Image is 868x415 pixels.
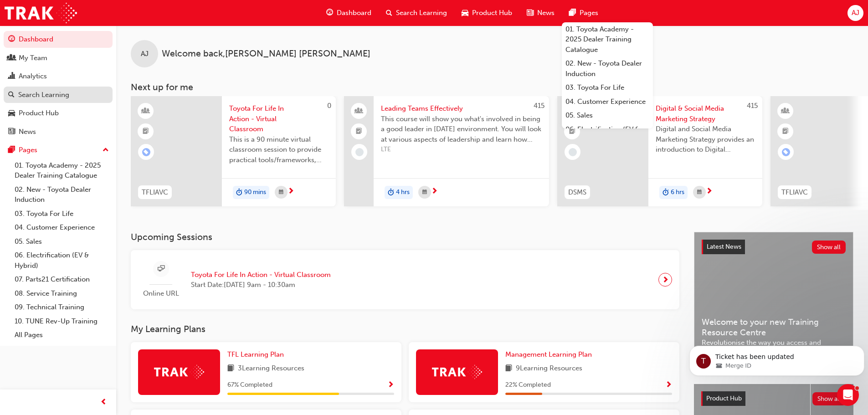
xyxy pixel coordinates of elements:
a: car-iconProduct Hub [454,4,519,22]
img: Trak [154,365,204,379]
span: 22 % Completed [505,380,551,390]
a: 01. Toyota Academy - 2025 Dealer Training Catalogue [562,22,653,57]
div: Close [160,6,176,23]
a: All Pages [11,328,113,342]
span: people-icon [8,54,15,62]
h1: Toyota Training Resource Centre [44,4,142,18]
div: Lisa and Menno says… [7,200,175,298]
span: next-icon [431,188,438,196]
span: Show Progress [387,381,394,389]
a: 06. Electrification (EV & Hybrid) [562,123,653,147]
span: pages-icon [569,7,576,19]
span: AJ [852,8,859,18]
span: calendar-icon [279,187,283,198]
div: Pages [19,145,37,155]
span: learningRecordVerb_ENROLL-icon [142,148,150,156]
button: Gif picker [29,291,36,298]
a: Product Hub [4,105,113,122]
a: 05. Sales [562,108,653,123]
a: 10. TUNE Rev-Up Training [11,314,113,328]
a: 04. Customer Experience [562,95,653,109]
a: Online URLToyota For Life In Action - Virtual ClassroomStart Date:[DATE] 9am - 10:30am [138,257,672,302]
span: duration-icon [236,187,242,199]
div: Our usual reply time 🕒 [15,255,142,272]
span: Management Learning Plan [505,350,592,359]
span: DSMS [568,187,586,198]
div: News [19,127,36,137]
div: Our team member [DEMOGRAPHIC_DATA][PERSON_NAME] was enrolled for TFLIAVC this morning and was cau... [40,124,168,187]
button: Show Progress [387,379,394,391]
div: Product Hub [19,108,59,118]
a: 415Leading Teams EffectivelyThis course will show you what's involved in being a good leader in [... [344,96,549,206]
span: LTE [381,144,542,155]
span: prev-icon [100,397,107,408]
span: search-icon [386,7,392,19]
span: Manage Attendance [64,42,131,50]
div: Andrea says… [7,119,175,200]
button: Pages [4,142,113,159]
div: You’ll get replies here and in your email:✉️[PERSON_NAME][EMAIL_ADDRESS][PERSON_NAME][DOMAIN_NAME... [7,200,149,278]
a: Product HubShow all [701,391,846,406]
a: Latest NewsShow all [702,240,846,254]
span: 0 [327,102,331,110]
p: A few hours [51,18,87,27]
span: duration-icon [663,187,669,199]
textarea: Message… [8,272,175,287]
a: 03. Toyota For Life [11,207,113,221]
a: 09. Technical Training [11,300,113,314]
span: 415 [747,102,758,110]
div: Search Learning [18,90,69,100]
a: 03. Toyota For Life [562,81,653,95]
a: 0TFLIAVCToyota For Life In Action - Virtual ClassroomThis is a 90 minute virtual classroom sessio... [131,96,336,206]
span: Toyota For Life In Action - Virtual Classroom [191,270,331,280]
a: guage-iconDashboard [319,4,379,22]
button: AJ [847,5,863,21]
a: 02. New - Toyota Dealer Induction [562,56,653,81]
span: car-icon [8,109,15,118]
span: Toyota For Life In Action - Virtual Classroom [229,103,329,134]
div: Analytics [19,71,47,82]
span: people-icon [356,105,362,117]
button: Send a message… [156,287,171,302]
span: Latest News [707,243,741,251]
a: 07. Parts21 Certification [11,272,113,287]
span: next-icon [706,188,713,196]
span: Welcome back , [PERSON_NAME] [PERSON_NAME] [162,49,370,59]
span: Product Hub [706,395,742,402]
img: Trak [5,3,77,23]
span: booktick-icon [356,126,362,138]
span: learningResourceType_INSTRUCTOR_LED-icon [782,105,789,117]
button: Start recording [58,291,65,298]
a: Latest NewsShow allWelcome to your new Training Resource CentreRevolutionise the way you access a... [694,232,853,369]
span: 415 [534,102,544,110]
a: Dashboard [4,31,113,48]
span: Search Learning [396,8,447,18]
span: This course will show you what's involved in being a good leader in [DATE] environment. You will ... [381,114,542,145]
span: book-icon [227,363,234,374]
span: pages-icon [8,146,15,154]
span: learningRecordVerb_NONE-icon [569,148,577,156]
div: Lisa and Menno says… [7,65,175,119]
span: 90 mins [244,187,266,198]
a: news-iconNews [519,4,562,22]
a: 415DSMSDigital & Social Media Marketing StrategyDigital and Social Media Marketing Strategy provi... [557,96,762,206]
span: Welcome to your new Training Resource Centre [702,317,846,338]
span: learningResourceType_INSTRUCTOR_LED-icon [143,105,149,117]
span: Digital & Social Media Marketing Strategy [656,103,755,124]
span: car-icon [462,7,468,19]
span: Product Hub [472,8,512,18]
button: Upload attachment [43,291,51,298]
a: 01. Toyota Academy - 2025 Dealer Training Catalogue [11,159,113,183]
span: Start Date: [DATE] 9am - 10:30am [191,280,331,290]
button: go back [6,6,23,24]
a: TFL Learning Plan [227,349,288,360]
button: Show Progress [665,379,672,391]
img: Trak [432,365,482,379]
a: Search Learning [4,87,113,103]
span: booktick-icon [143,126,149,138]
span: Digital and Social Media Marketing Strategy provides an introduction to Digital Marketing and Soc... [656,124,755,155]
